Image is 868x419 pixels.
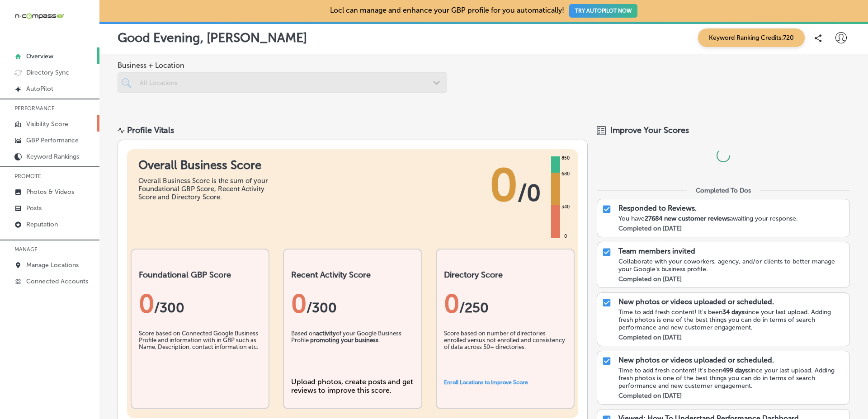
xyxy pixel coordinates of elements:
[722,308,744,316] strong: 34 days
[698,28,805,47] span: Keyword Ranking Credits: 720
[696,187,751,194] div: Completed To Dos
[444,379,528,386] a: Enroll Locations to Improve Score
[14,12,64,20] img: 660ab0bf-5cc7-4cb8-ba1c-48b5ae0f18e60NCTV_CLogo_TV_Black_-500x88.png
[26,137,79,144] p: GBP Performance
[560,155,571,162] div: 850
[291,270,414,280] h2: Recent Activity Score
[26,85,53,93] p: AutoPilot
[618,297,774,306] p: New photos or videos uploaded or scheduled.
[618,275,682,283] label: Completed on [DATE]
[316,330,336,337] b: activity
[444,330,566,375] div: Score based on number of directories enrolled versus not enrolled and consistency of data across ...
[459,300,489,316] span: /250
[618,215,845,222] div: You have awaiting your response.
[618,204,697,212] p: Responded to Reviews.
[610,125,689,135] span: Improve Your Scores
[291,289,414,319] div: 0
[618,356,774,364] p: New photos or videos uploaded or scheduled.
[444,289,566,319] div: 0
[307,300,337,316] span: /300
[139,270,261,280] h2: Foundational GBP Score
[618,225,682,232] label: Completed on [DATE]
[618,308,845,331] div: Time to add fresh content! It's been since your last upload. Adding fresh photos is one of the be...
[444,270,566,280] h2: Directory Score
[618,392,682,400] label: Completed on [DATE]
[118,30,307,45] p: Good Evening, [PERSON_NAME]
[310,337,378,344] b: promoting your business
[562,233,569,240] div: 0
[569,4,637,18] button: TRY AUTOPILOT NOW
[645,215,730,222] strong: 27684 new customer reviews
[154,300,184,316] span: / 300
[618,334,682,341] label: Completed on [DATE]
[291,330,414,375] div: Based on of your Google Business Profile .
[118,61,447,70] span: Business + Location
[26,261,79,269] p: Manage Locations
[618,367,845,390] div: Time to add fresh content! It's been since your last upload. Adding fresh photos is one of the be...
[138,177,274,201] div: Overall Business Score is the sum of your Foundational GBP Score, Recent Activity Score and Direc...
[618,247,695,255] p: Team members invited
[26,278,88,285] p: Connected Accounts
[138,158,274,172] h1: Overall Business Score
[127,125,174,135] div: Profile Vitals
[291,377,414,395] div: Upload photos, create posts and get reviews to improve this score.
[26,52,53,60] p: Overview
[618,258,845,273] div: Collaborate with your coworkers, agency, and/or clients to better manage your Google's business p...
[26,188,74,196] p: Photos & Videos
[139,330,261,375] div: Score based on Connected Google Business Profile and information with in GBP such as Name, Descri...
[560,170,571,178] div: 680
[26,153,79,160] p: Keyword Rankings
[722,367,748,374] strong: 499 days
[139,289,261,319] div: 0
[518,179,541,207] span: / 0
[26,204,42,212] p: Posts
[26,120,68,128] p: Visibility Score
[26,69,69,76] p: Directory Sync
[26,221,58,228] p: Reputation
[560,203,571,211] div: 340
[490,158,518,212] span: 0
